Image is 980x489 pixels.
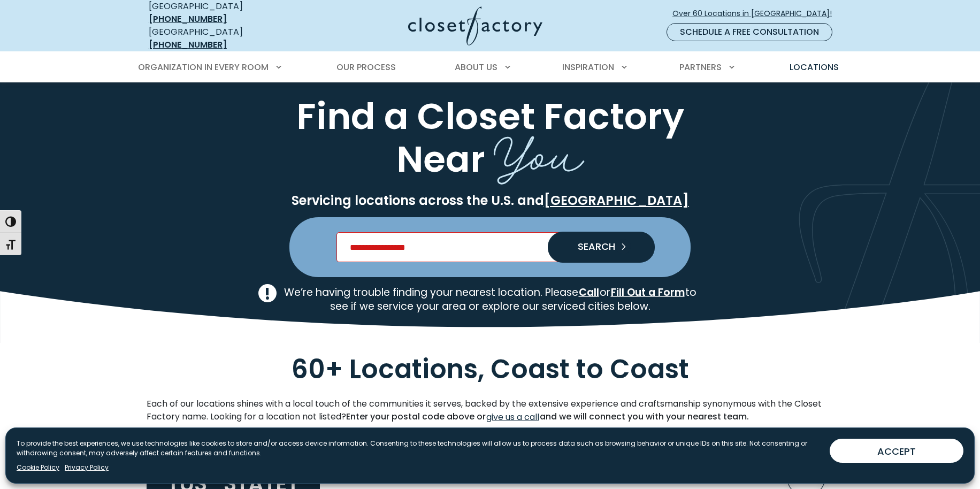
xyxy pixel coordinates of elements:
button: Search our Nationwide Locations [548,232,655,263]
a: [PHONE_NUMBER] [149,13,227,25]
a: Fill Out a Form [610,286,685,300]
p: Each of our locations shines with a local touch of the communities it serves, backed by the exten... [147,398,833,424]
button: ACCEPT [830,439,963,463]
p: We’re having trouble finding your nearest location. Please or to see if we service your area or e... [284,286,696,313]
a: [PHONE_NUMBER] [149,39,227,51]
span: Over 60 Locations in [GEOGRAPHIC_DATA]! [672,8,840,19]
span: Organization in Every Room [138,61,269,73]
a: Call [578,286,600,300]
span: Our Process [336,61,396,73]
span: Locations [790,61,839,73]
span: About Us [455,61,497,73]
a: Cookie Policy [17,463,59,472]
span: Inspiration [562,61,614,73]
span: SEARCH [569,242,615,251]
a: Privacy Policy [65,463,109,472]
div: [GEOGRAPHIC_DATA] [149,26,304,51]
img: Closet Factory Logo [408,6,542,45]
input: Enter Postal Code [336,232,644,262]
a: give us a call [486,410,540,424]
span: 60+ Locations, Coast to Coast [292,351,689,387]
a: Over 60 Locations in [GEOGRAPHIC_DATA]! [672,4,841,23]
p: To provide the best experiences, we use technologies like cookies to store and/or access device i... [17,439,821,458]
span: Near [396,134,485,185]
nav: Primary Menu [131,52,849,82]
strong: Enter your postal code above or and we will connect you with your nearest team. [346,410,749,423]
a: [GEOGRAPHIC_DATA] [544,192,689,209]
span: You [494,112,584,189]
span: Partners [679,61,722,73]
a: Schedule a Free Consultation [667,23,832,41]
span: Find a Closet Factory [296,91,684,142]
tspan: ! [264,282,271,305]
p: Servicing locations across the U.S. and [147,193,833,209]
